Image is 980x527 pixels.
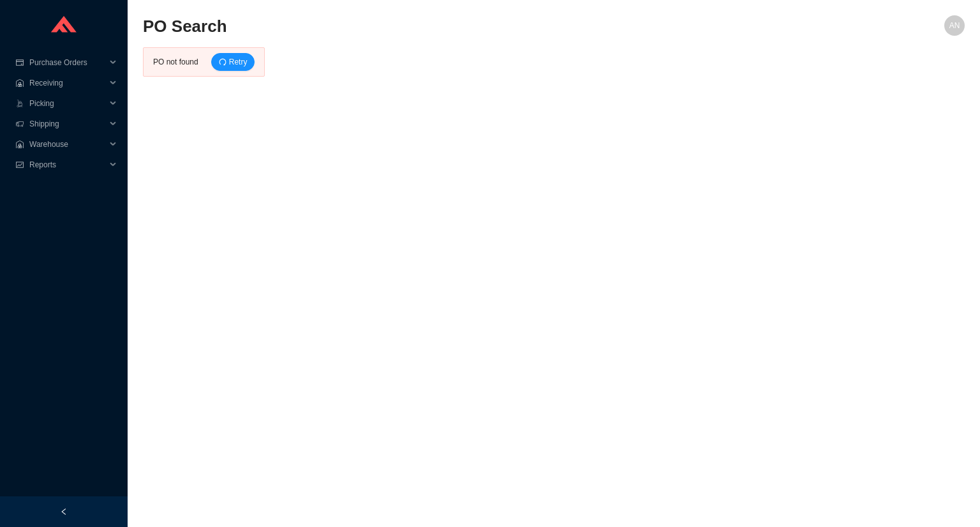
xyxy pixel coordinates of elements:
[29,155,106,175] span: Reports
[949,15,960,36] span: AN
[143,15,759,38] h2: PO Search
[219,58,226,67] span: redo
[29,73,106,93] span: Receiving
[29,52,106,73] span: Purchase Orders
[29,93,106,114] span: Picking
[15,161,24,169] span: fund
[229,56,248,68] span: Retry
[15,59,24,66] span: credit-card
[29,114,106,134] span: Shipping
[153,56,198,68] div: PO not found
[211,53,255,71] button: redoRetry
[60,508,68,516] span: left
[29,134,106,155] span: Warehouse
